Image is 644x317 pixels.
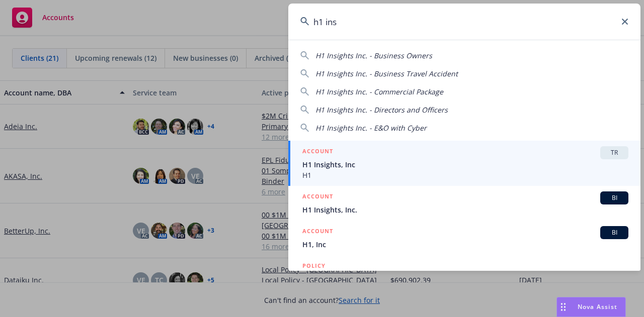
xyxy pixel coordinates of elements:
span: H1 Insights Inc. - Commercial Package [315,87,443,96]
input: Search... [288,4,640,40]
h5: ACCOUNT [302,146,333,158]
span: BI [604,193,624,202]
span: TR [604,148,624,157]
span: H1, Inc [302,239,628,250]
span: H1 [302,170,628,180]
span: H1 Insights Inc. - Business Owners [315,51,432,60]
a: POLICY [288,255,640,298]
span: BI [604,228,624,237]
h5: ACCOUNT [302,191,333,203]
button: Nova Assist [556,297,626,317]
span: H1 Insights, Inc [302,159,628,170]
h5: POLICY [302,261,326,271]
span: H1 Insights Inc. - E&O with Cyber [315,123,427,133]
a: ACCOUNTTRH1 Insights, IncH1 [288,141,640,186]
div: Drag to move [557,297,570,316]
span: Nova Assist [578,302,617,311]
a: ACCOUNTBIH1, Inc [288,221,640,255]
span: H1 Insights, Inc. [302,204,628,215]
a: ACCOUNTBIH1 Insights, Inc. [288,186,640,221]
span: H1 Insights Inc. - Business Travel Accident [315,69,458,78]
span: H1 Insights Inc. - Directors and Officers [315,105,448,115]
h5: ACCOUNT [302,226,333,238]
